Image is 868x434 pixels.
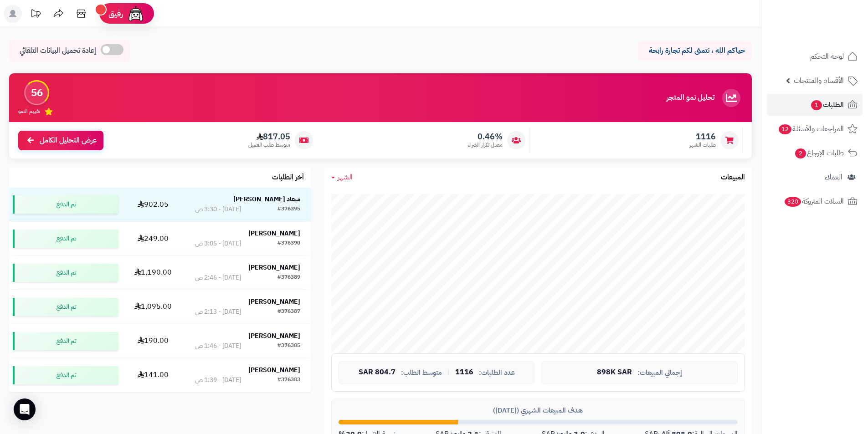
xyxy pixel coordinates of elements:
strong: [PERSON_NAME] [248,297,300,306]
strong: [PERSON_NAME] [248,229,300,238]
span: الأقسام والمنتجات [794,74,844,87]
div: تم الدفع [13,298,118,316]
div: #376395 [277,205,300,214]
span: 12 [779,124,791,134]
div: [DATE] - 3:30 ص [195,205,241,214]
span: الطلبات [810,98,844,111]
div: تم الدفع [13,366,118,384]
td: 190.00 [122,324,185,358]
span: 1116 [455,368,473,377]
td: 902.05 [122,188,185,221]
div: هدف المبيعات الشهري ([DATE]) [339,406,738,415]
div: #376385 [277,342,300,351]
a: الشهر [331,172,353,183]
span: 0.46% [468,132,503,142]
td: 249.00 [122,222,185,255]
strong: [PERSON_NAME] [248,365,300,375]
td: 1,095.00 [122,290,185,324]
strong: ميعاد [PERSON_NAME] [233,194,300,204]
div: [DATE] - 2:46 ص [195,273,241,282]
img: logo-2.png [806,25,859,44]
a: عرض التحليل الكامل [18,131,103,150]
strong: [PERSON_NAME] [248,263,300,272]
h3: المبيعات [721,174,745,182]
div: #376389 [277,273,300,282]
span: عدد الطلبات: [479,369,515,377]
td: 1,190.00 [122,256,185,290]
span: متوسط طلب العميل [248,141,290,149]
span: تقييم النمو [18,107,40,115]
div: #376390 [277,239,300,248]
div: #376387 [277,307,300,317]
div: تم الدفع [13,230,118,248]
span: رفيق [108,8,123,19]
span: العملاء [825,171,842,184]
span: 1 [811,100,822,110]
a: العملاء [767,166,863,188]
div: #376383 [277,376,300,385]
a: لوحة التحكم [767,46,863,67]
td: 141.00 [122,358,185,392]
span: عرض التحليل الكامل [40,135,97,146]
a: السلات المتروكة320 [767,190,863,212]
span: طلبات الشهر [689,141,716,149]
h3: آخر الطلبات [272,174,304,182]
span: إعادة تحميل البيانات التلقائي [20,46,96,56]
div: [DATE] - 2:13 ص [195,307,241,317]
p: حياكم الله ، نتمنى لكم تجارة رابحة [645,46,745,56]
span: السلات المتروكة [784,195,844,208]
div: تم الدفع [13,264,118,282]
div: [DATE] - 3:05 ص [195,239,241,248]
span: 2 [795,148,806,158]
h3: تحليل نمو المتجر [667,94,714,102]
span: متوسط الطلب: [401,369,442,377]
a: طلبات الإرجاع2 [767,142,863,164]
span: | [447,369,450,376]
div: تم الدفع [13,195,118,214]
span: 804.7 SAR [359,368,395,377]
img: ai-face.png [127,5,145,23]
strong: [PERSON_NAME] [248,331,300,341]
div: [DATE] - 1:39 ص [195,376,241,385]
span: المراجعات والأسئلة [778,123,844,135]
span: طلبات الإرجاع [794,147,844,159]
span: معدل تكرار الشراء [468,141,503,149]
span: لوحة التحكم [810,50,844,63]
span: 1116 [689,132,716,142]
div: تم الدفع [13,332,118,350]
a: الطلبات1 [767,94,863,116]
div: Open Intercom Messenger [14,398,36,420]
span: 320 [785,197,801,207]
span: 898K SAR [597,368,632,377]
div: [DATE] - 1:46 ص [195,342,241,351]
span: إجمالي المبيعات: [637,369,682,377]
span: الشهر [338,172,353,183]
a: المراجعات والأسئلة12 [767,118,863,140]
span: 817.05 [248,132,290,142]
a: تحديثات المنصة [24,5,47,25]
